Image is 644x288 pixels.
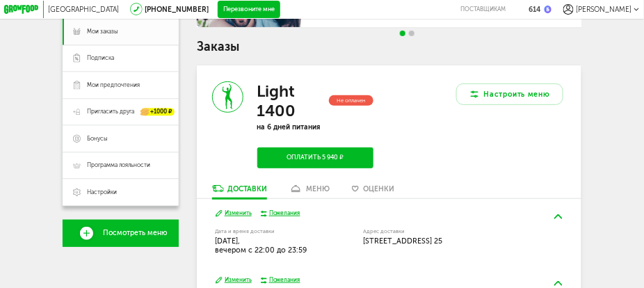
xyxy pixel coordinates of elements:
button: Изменить [216,209,252,218]
span: Пригласить друга [87,108,134,116]
a: Пригласить друга +1000 ₽ [63,99,179,126]
span: Go to slide 2 [409,31,414,36]
span: Мои заказы [87,28,118,36]
span: [PERSON_NAME] [577,5,632,14]
div: меню [306,184,330,193]
img: arrow-up-green.5eb5f82.svg [554,281,563,286]
span: Мои предпочтения [87,81,140,90]
span: [GEOGRAPHIC_DATA] [48,5,119,14]
button: Перезвоните мне [218,1,280,19]
a: [PHONE_NUMBER] [145,5,209,14]
button: Изменить [216,276,252,285]
span: Программа лояльности [87,161,150,170]
a: Программа лояльности [63,152,179,179]
h1: Заказы [197,41,581,53]
span: Go to slide 1 [400,31,405,36]
img: bonus_b.cdccf46.png [545,6,552,13]
h3: Light 1400 [257,81,328,120]
div: +1000 ₽ [141,109,175,116]
span: Оценки [364,184,395,193]
img: arrow-up-green.5eb5f82.svg [554,214,563,219]
span: Бонусы [87,135,108,143]
span: Настройки [87,189,117,197]
a: меню [285,184,335,198]
div: Пожелания [269,209,300,218]
div: Не оплачен [329,95,373,106]
button: Оплатить 5 940 ₽ [257,147,373,168]
span: Подписка [87,54,114,63]
div: Доставки [227,184,267,193]
span: [DATE], вечером c 22:00 до 23:59 [216,237,307,255]
a: Бонусы [63,125,179,152]
div: Пожелания [269,276,300,285]
div: 614 [529,5,541,14]
button: Пожелания [261,276,300,285]
span: Посмотреть меню [103,229,168,237]
button: Настроить меню [456,83,563,105]
a: Мои предпочтения [63,72,179,99]
a: Доставки [208,184,272,198]
p: на 6 дней питания [257,122,373,131]
button: Пожелания [261,209,300,218]
label: Адрес доставки [363,229,530,234]
a: Оценки [348,184,399,198]
a: Посмотреть меню [63,220,179,247]
a: Настройки [63,179,179,206]
a: Мои заказы [63,18,179,45]
label: Дата и время доставки [216,229,318,234]
span: [STREET_ADDRESS] 25 [363,237,442,246]
a: Подписка [63,45,179,72]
